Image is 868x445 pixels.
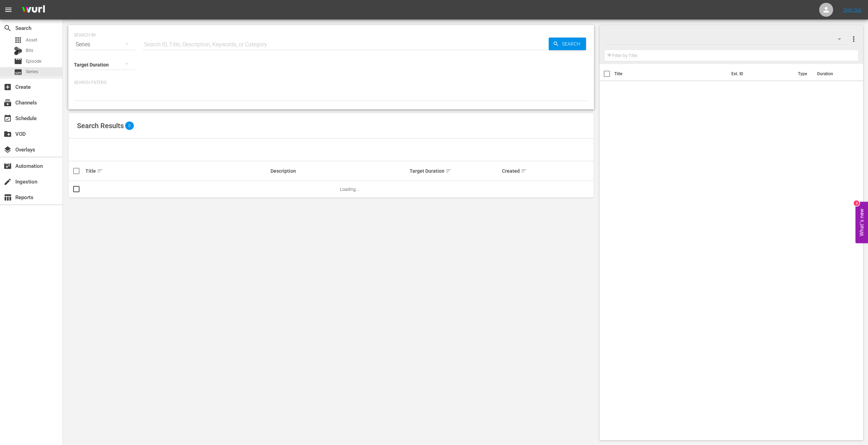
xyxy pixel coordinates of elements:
[3,24,12,32] span: Search
[813,64,855,84] th: Duration
[271,168,407,174] div: Description
[26,37,37,44] span: Asset
[3,162,12,170] span: Automation
[614,64,727,84] th: Title
[843,7,861,13] a: Sign Out
[14,57,22,65] span: Episode
[549,38,586,50] button: Search
[3,99,12,107] span: Channels
[727,64,794,84] th: Ext. ID
[125,122,134,130] span: 0
[446,168,452,174] span: sort
[521,168,527,174] span: sort
[14,47,22,55] div: Bits
[77,122,124,130] span: Search Results
[26,68,38,75] span: Series
[3,114,12,123] span: Schedule
[74,80,588,86] p: Search Filters:
[794,64,813,84] th: Type
[410,167,500,175] div: Target Duration
[4,6,13,14] span: menu
[3,193,12,202] span: Reports
[340,187,359,192] span: Loading...
[26,58,41,65] span: Episode
[850,31,858,47] button: more_vert
[3,83,12,91] span: Create
[14,68,22,76] span: Series
[17,2,50,18] img: ans4CAIJ8jUAAAAAAAAAAAAAAAAAAAAAAAAgQb4GAAAAAAAAAAAAAAAAAAAAAAAAJMjXAAAAAAAAAAAAAAAAAAAAAAAAgAT5G...
[559,38,586,50] span: Search
[854,201,859,206] div: 3
[97,168,103,174] span: sort
[3,146,12,154] span: Overlays
[850,35,858,43] span: more_vert
[26,47,33,54] span: Bits
[85,167,268,175] div: Title
[502,167,546,175] div: Created
[855,202,868,243] button: Open Feedback Widget
[3,178,12,186] span: Ingestion
[74,35,135,54] div: Series
[14,36,22,44] span: Asset
[3,130,12,138] span: VOD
